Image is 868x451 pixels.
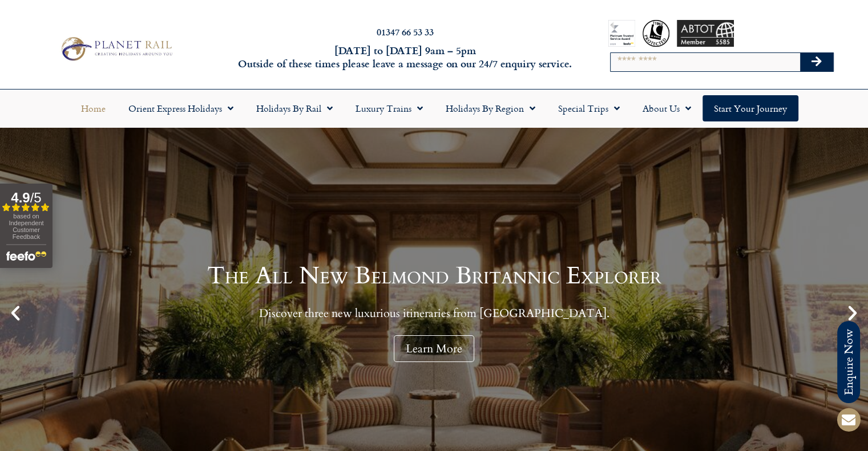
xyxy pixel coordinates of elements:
button: Search [800,53,833,71]
a: Holidays by Rail [245,95,344,121]
a: About Us [631,95,703,121]
h6: [DATE] to [DATE] 9am – 5pm Outside of these times please leave a message on our 24/7 enquiry serv... [235,44,576,71]
a: Start your Journey [703,95,798,121]
a: Luxury Trains [344,95,434,121]
p: Discover three new luxurious itineraries from [GEOGRAPHIC_DATA]. [207,306,661,320]
img: Planet Rail Train Holidays Logo [56,34,175,63]
div: Next slide [843,303,862,323]
nav: Menu [6,95,862,121]
a: Orient Express Holidays [117,95,245,121]
a: Holidays by Region [434,95,547,121]
a: Special Trips [547,95,631,121]
a: Home [70,95,117,121]
div: Previous slide [6,303,25,323]
a: 01347 66 53 33 [377,25,434,38]
h1: The All New Belmond Britannic Explorer [207,264,661,288]
div: Learn More [394,335,474,362]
